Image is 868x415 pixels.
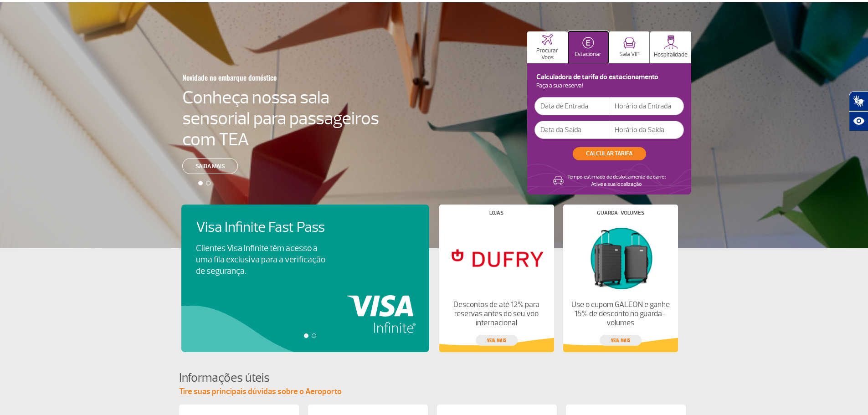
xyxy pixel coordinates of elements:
button: Procurar Voos [527,31,567,63]
button: Abrir tradutor de língua de sinais. [849,91,868,111]
a: Visa Infinite Fast PassClientes Visa Infinite têm acesso a uma fila exclusiva para a verificação ... [196,219,415,277]
p: Estacionar [575,51,601,58]
p: Faça a sua reserva! [534,83,684,88]
h4: Conheça nossa sala sensorial para passageiros com TEA [182,87,379,150]
img: hospitality.svg [664,35,678,49]
p: Hospitalidade [654,51,688,58]
img: Guarda-volumes [570,223,670,293]
img: vipRoom.svg [623,37,636,49]
img: carParkingHomeActive.svg [582,37,594,49]
input: Horário da Entrada [609,97,684,115]
input: Data de Entrada [534,97,609,115]
button: Sala VIP [609,31,649,63]
h3: Novidade no embarque doméstico [182,68,334,87]
a: veja mais [476,335,518,346]
input: Data da Saída [534,121,609,139]
a: veja mais [600,335,642,346]
h4: Lojas [489,210,503,215]
p: Tempo estimado de deslocamento de carro: Ative a sua localização [567,174,666,188]
button: Abrir recursos assistivos. [849,111,868,131]
button: Estacionar [568,31,608,63]
div: Plugin de acessibilidade da Hand Talk. [849,91,868,131]
img: Lojas [447,223,546,293]
h4: Guarda-volumes [597,210,644,215]
p: Procurar Voos [532,47,563,61]
button: Hospitalidade [650,31,691,63]
p: Descontos de até 12% para reservas antes do seu voo internacional [447,300,546,328]
p: Clientes Visa Infinite têm acesso a uma fila exclusiva para a verificação de segurança. [196,243,325,277]
h4: Informações úteis [179,369,689,386]
input: Horário da Saída [609,121,684,139]
p: Use o cupom GALEON e ganhe 15% de desconto no guarda-volumes [570,300,670,328]
h4: Visa Infinite Fast Pass [196,219,341,236]
a: Saiba mais [182,158,238,174]
p: Sala VIP [619,51,640,58]
img: airplaneHome.svg [542,34,553,45]
p: Tire suas principais dúvidas sobre o Aeroporto [179,386,689,397]
button: CALCULAR TARIFA [573,147,646,160]
h4: Calculadora de tarifa do estacionamento [534,75,684,80]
